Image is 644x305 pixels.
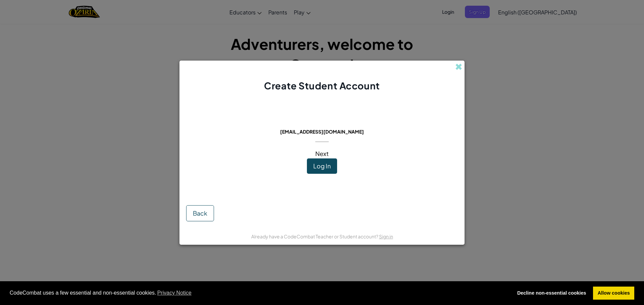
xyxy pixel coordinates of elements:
[186,205,214,221] button: Back
[264,80,380,91] span: Create Student Account
[593,287,634,300] a: allow cookies
[307,158,337,174] button: Log In
[10,288,507,298] span: CodeCombat uses a few essential and non-essential cookies.
[251,233,379,239] span: Already have a CodeCombat Teacher or Student account?
[313,162,331,170] span: Log In
[315,150,329,157] span: Next
[379,233,393,239] a: Sign in
[513,287,591,300] a: deny cookies
[193,209,207,217] span: Back
[280,129,364,135] span: [EMAIL_ADDRESS][DOMAIN_NAME]
[275,119,370,127] span: This email is already in use:
[156,288,193,298] a: learn more about cookies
